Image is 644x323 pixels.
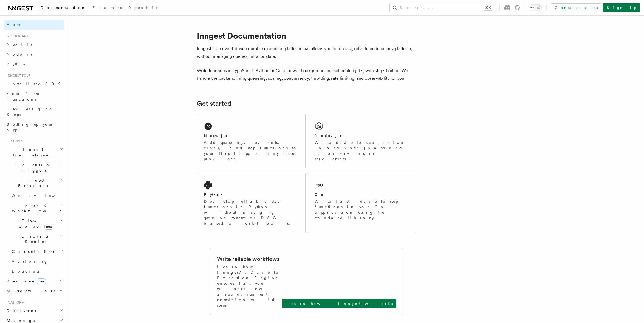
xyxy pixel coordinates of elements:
[204,192,224,197] h2: Python
[12,193,68,198] span: Overview
[551,3,601,12] a: Contact sales
[197,31,416,41] h1: Inngest Documentation
[4,160,64,175] button: Events & Triggers
[12,269,40,273] span: Logging
[4,59,64,69] a: Python
[529,4,542,11] button: Toggle dark mode
[12,259,48,264] span: Versioning
[7,107,53,117] span: Leveraging Steps
[4,89,64,104] a: Your first Functions
[7,42,33,47] span: Next.js
[217,255,279,263] h2: Write reliable workflows
[4,162,60,173] span: Events & Triggers
[4,276,64,286] button: Realtimenew
[7,82,63,86] span: Install the SDK
[4,191,64,276] div: Inngest Functions
[10,233,60,244] span: Errors & Retries
[4,79,64,89] a: Install the SDK
[44,224,53,230] span: new
[4,300,25,305] span: Platform
[315,199,409,221] p: Write fast, durable step functions in your Go application using the standard library.
[390,3,495,12] button: Search...⌘K
[89,2,125,15] a: Examples
[10,201,64,216] button: Steps & Workflows
[7,52,33,56] span: Node.js
[10,256,64,266] a: Versioning
[204,140,299,162] p: Add queueing, events, crons, and step functions to your Next app on any cloud provider.
[92,5,122,10] span: Examples
[4,20,64,30] a: Home
[4,286,64,296] button: Middleware
[37,2,89,15] a: Documentation
[4,104,64,119] a: Leveraging Steps
[4,119,64,135] a: Setting up your app
[204,133,227,138] h2: Next.js
[197,67,416,82] p: Write functions in TypeScript, Python or Go to power background and scheduled jobs, with steps bu...
[7,62,27,66] span: Python
[4,175,64,191] button: Inngest Functions
[4,288,57,294] span: Middleware
[10,191,64,201] a: Overview
[41,5,86,10] span: Documentation
[125,2,161,15] a: AgentKit
[308,173,416,233] a: GoWrite fast, durable step functions in your Go application using the standard library.
[4,73,31,78] span: Inngest tour
[10,216,64,231] button: Flow Controlnew
[197,114,306,168] a: Next.jsAdd queueing, events, crons, and step functions to your Next app on any cloud provider.
[197,173,306,233] a: PythonDevelop reliable step functions in Python without managing queueing systems or DAG based wo...
[7,22,22,27] span: Home
[10,247,64,256] button: Cancellation
[128,5,157,10] span: AgentKit
[4,39,64,49] a: Next.js
[4,145,64,160] button: Local Development
[10,218,60,229] span: Flow Control
[4,49,64,59] a: Node.js
[4,278,46,284] span: Realtime
[4,306,64,316] button: Deployment
[4,147,60,158] span: Local Development
[217,264,282,308] p: Learn how Inngest's Durable Execution Engine ensures that your workflow already run until complet...
[315,133,342,138] h2: Node.js
[4,178,59,188] span: Inngest Functions
[197,100,231,107] a: Get started
[603,3,640,12] a: Sign Up
[197,45,416,60] p: Inngest is an event-driven durable execution platform that allows you to run fast, reliable code ...
[308,114,416,168] a: Node.jsWrite durable step functions in any Node.js app and run on servers or serverless.
[7,92,39,101] span: Your first Functions
[484,5,492,10] kbd: ⌘K
[10,266,64,276] a: Logging
[4,139,23,144] span: Features
[315,140,409,162] p: Write durable step functions in any Node.js app and run on servers or serverless.
[10,231,64,247] button: Errors & Retries
[10,249,57,254] span: Cancellation
[7,122,54,132] span: Setting up your app
[37,278,46,284] span: new
[4,34,28,38] span: Quick start
[10,203,61,214] span: Steps & Workflows
[282,299,396,308] a: Learn how Inngest works
[204,199,299,226] p: Develop reliable step functions in Python without managing queueing systems or DAG based workflows.
[285,301,393,306] p: Learn how Inngest works
[315,192,324,197] h2: Go
[4,308,36,313] span: Deployment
